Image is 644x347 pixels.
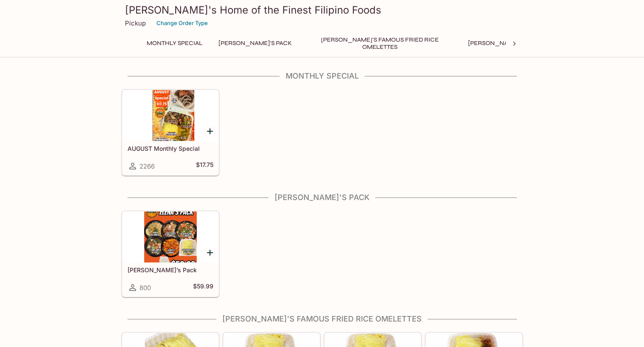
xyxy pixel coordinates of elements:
h5: AUGUST Monthly Special [128,145,213,152]
h3: [PERSON_NAME]'s Home of the Finest Filipino Foods [125,3,519,17]
div: Elena’s Pack [122,212,218,262]
button: [PERSON_NAME]'s Famous Fried Rice Omelettes [304,37,457,49]
button: Change Order Type [153,17,212,30]
button: [PERSON_NAME]'s Pack [214,37,297,49]
h5: $17.75 [196,161,213,171]
h4: [PERSON_NAME]'s Famous Fried Rice Omelettes [122,314,523,324]
h4: [PERSON_NAME]'s Pack [122,193,523,202]
p: Pickup [125,19,146,27]
div: AUGUST Monthly Special [122,90,218,141]
h5: $59.99 [193,282,213,293]
span: 2266 [139,162,155,170]
h5: [PERSON_NAME]’s Pack [128,266,213,274]
button: [PERSON_NAME]'s Mixed Plates [463,37,572,49]
span: 800 [139,284,151,292]
a: [PERSON_NAME]’s Pack800$59.99 [122,211,219,297]
h4: Monthly Special [122,71,523,81]
a: AUGUST Monthly Special2266$17.75 [122,90,219,175]
button: Add AUGUST Monthly Special [205,126,216,136]
button: Add Elena’s Pack [205,247,216,258]
button: Monthly Special [142,37,207,49]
